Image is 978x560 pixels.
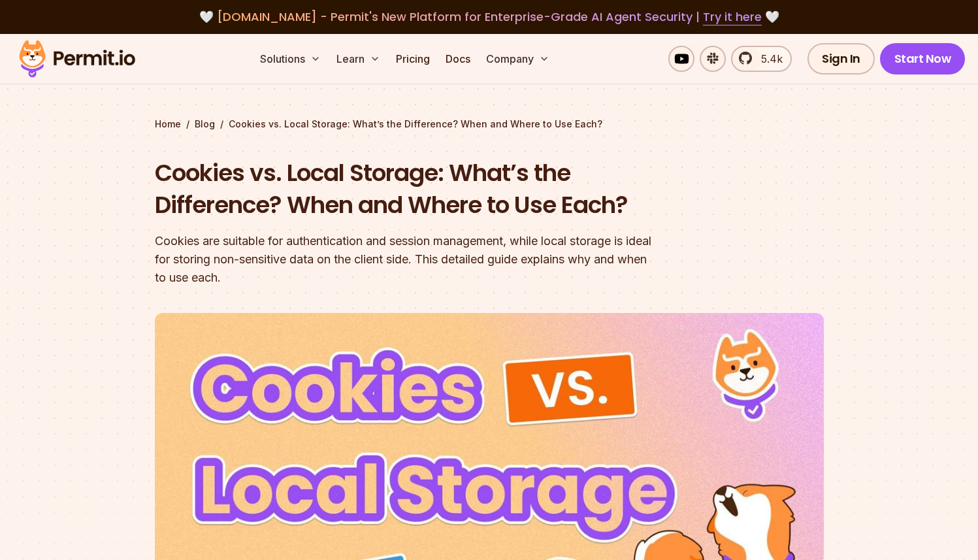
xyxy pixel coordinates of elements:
button: Learn [331,46,385,72]
h1: Cookies vs. Local Storage: What’s the Difference? When and Where to Use Each? [155,157,657,222]
a: Docs [440,46,476,72]
img: Permit logo [13,37,141,81]
a: Blog [195,118,215,131]
div: / / [155,118,824,131]
a: Try it here [703,8,762,25]
a: Sign In [807,43,875,74]
span: 5.4k [753,51,783,67]
span: [DOMAIN_NAME] - Permit's New Platform for Enterprise-Grade AI Agent Security | [217,8,762,25]
button: Solutions [255,46,326,72]
a: Start Now [880,43,966,74]
a: Pricing [391,46,435,72]
button: Company [481,46,555,72]
div: 🤍 🤍 [31,8,947,26]
a: Home [155,118,181,131]
a: 5.4k [731,46,792,72]
div: Cookies are suitable for authentication and session management, while local storage is ideal for ... [155,232,657,287]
